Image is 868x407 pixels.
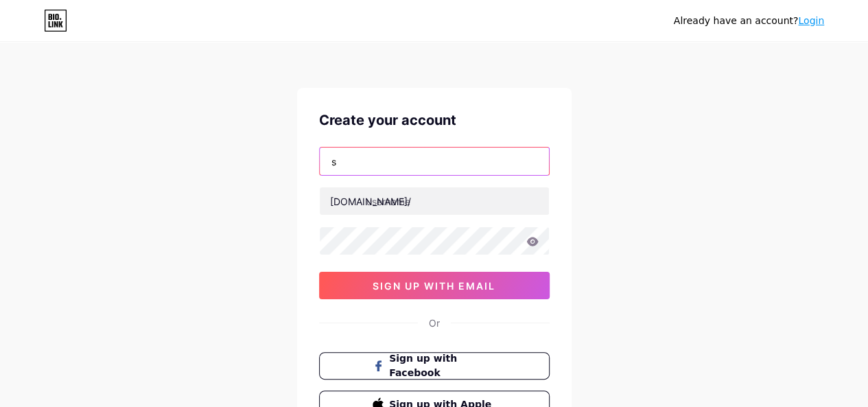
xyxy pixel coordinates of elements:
[429,316,440,330] div: Or
[798,15,824,26] a: Login
[320,187,549,215] input: username
[373,280,495,292] span: sign up with email
[674,14,824,28] div: Already have an account?
[330,194,411,209] div: [DOMAIN_NAME]/
[320,148,549,175] input: Email
[319,352,550,380] button: Sign up with Facebook
[389,351,495,380] span: Sign up with Facebook
[319,110,550,130] div: Create your account
[319,272,550,299] button: sign up with email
